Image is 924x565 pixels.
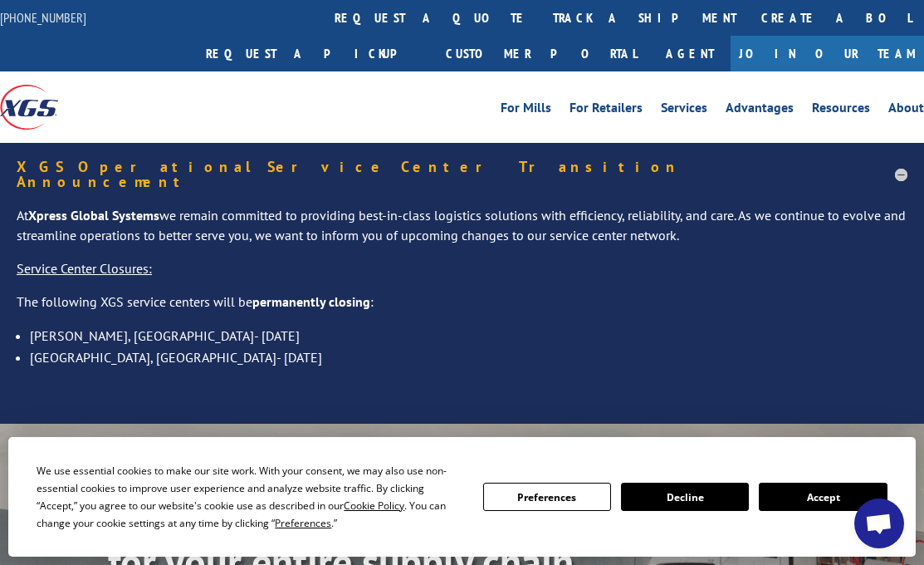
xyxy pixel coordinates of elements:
li: [PERSON_NAME], [GEOGRAPHIC_DATA]- [DATE] [30,325,907,346]
div: We use essential cookies to make our site work. With your consent, we may also use non-essential ... [37,462,462,532]
a: Join Our Team [731,36,924,71]
a: Request a pickup [193,36,433,71]
strong: Xpress Global Systems [28,207,159,224]
span: Preferences [275,516,331,530]
a: Open chat [854,499,904,548]
h5: XGS Operational Service Center Transition Announcement [17,160,907,189]
a: Agent [649,36,731,71]
button: Accept [759,483,887,511]
u: Service Center Closures: [17,260,152,277]
strong: permanently closing [252,293,370,310]
button: Decline [621,483,749,511]
a: Resources [812,101,870,120]
a: About [888,101,924,120]
button: Preferences [483,483,611,511]
div: Cookie Consent Prompt [8,437,916,557]
li: [GEOGRAPHIC_DATA], [GEOGRAPHIC_DATA]- [DATE] [30,346,907,368]
a: Services [661,101,707,120]
a: For Retailers [570,101,643,120]
a: For Mills [501,101,551,120]
span: Cookie Policy [344,499,404,513]
a: Customer Portal [433,36,649,71]
p: The following XGS service centers will be : [17,292,907,326]
p: At we remain committed to providing best-in-class logistics solutions with efficiency, reliabilit... [17,206,907,259]
a: Advantages [726,101,794,120]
